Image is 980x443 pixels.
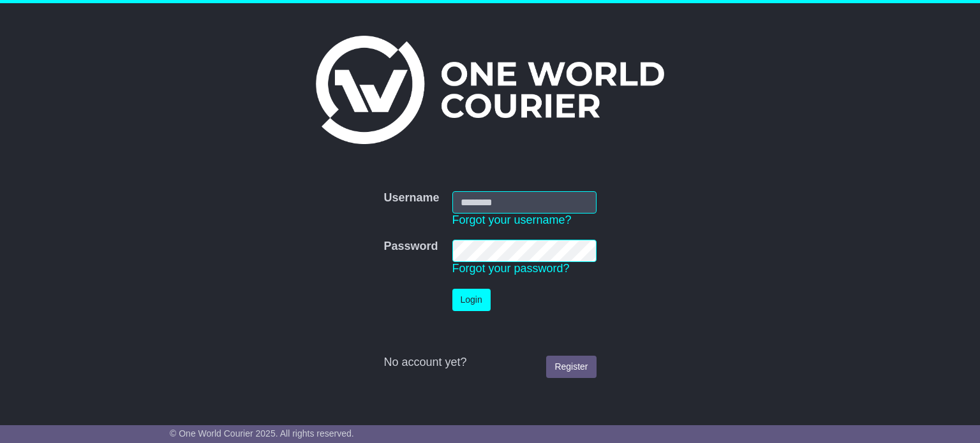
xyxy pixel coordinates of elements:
[383,191,439,205] label: Username
[546,356,596,378] a: Register
[452,214,572,226] a: Forgot your username?
[452,262,570,275] a: Forgot your password?
[383,240,438,254] label: Password
[383,356,596,370] div: No account yet?
[452,289,491,311] button: Login
[170,428,354,439] span: © One World Courier 2025. All rights reserved.
[316,36,664,144] img: One World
